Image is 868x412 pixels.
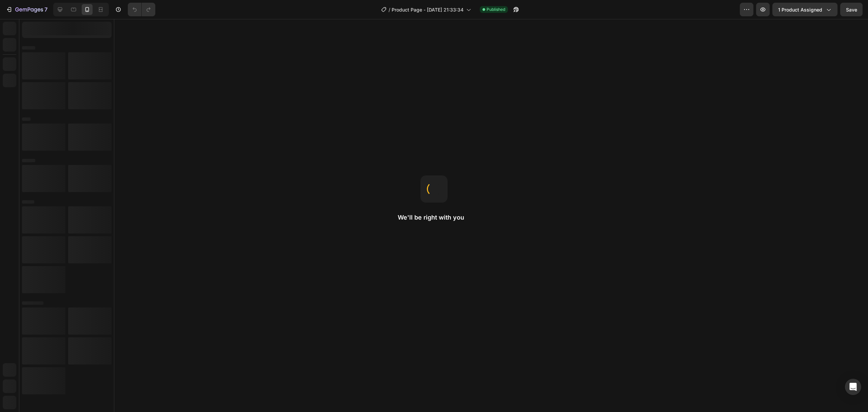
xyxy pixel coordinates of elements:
div: Open Intercom Messenger [845,379,861,395]
span: Save [846,7,857,13]
button: Save [840,3,863,16]
span: 1 product assigned [778,6,822,13]
div: Undo/Redo [128,3,155,16]
button: 1 product assigned [772,3,837,16]
button: 7 [3,3,51,16]
span: Published [487,6,505,13]
p: 7 [44,5,47,14]
span: / [389,6,390,13]
h2: We'll be right with you [398,213,470,222]
span: Product Page - [DATE] 21:33:34 [392,6,463,13]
